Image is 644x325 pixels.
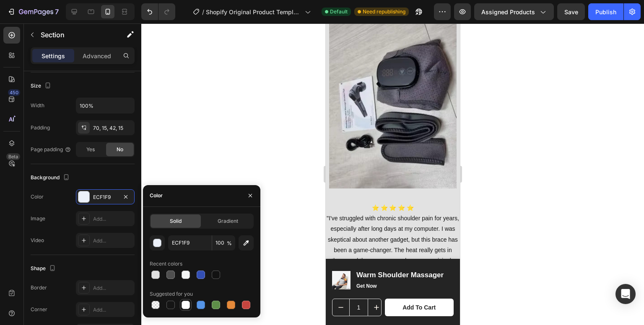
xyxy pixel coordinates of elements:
[564,8,578,15] span: Save
[168,235,212,250] input: Eg: FFFFFF
[202,8,204,16] span: /
[206,8,301,16] span: Shopify Original Product Template
[93,237,132,245] div: Add...
[31,306,47,313] div: Corner
[150,192,163,199] div: Color
[141,3,175,20] div: Undo/Redo
[31,102,44,109] div: Width
[31,124,50,132] div: Padding
[557,3,585,20] button: Save
[93,215,132,223] div: Add...
[326,23,460,325] iframe: Design area
[615,284,636,304] div: Open Intercom Messenger
[474,3,554,20] button: Assigned Products
[31,215,45,222] div: Image
[31,146,71,153] div: Page padding
[93,124,132,132] div: 70, 15, 42, 15
[595,8,616,16] div: Publish
[3,3,62,20] button: 7
[6,153,20,160] div: Beta
[227,240,232,247] span: %
[93,284,132,292] div: Add...
[42,52,65,60] p: Settings
[218,217,238,225] span: Gradient
[150,260,182,268] div: Recent colors
[8,89,20,96] div: 450
[31,193,44,201] div: Color
[117,146,123,153] span: No
[150,290,193,298] div: Suggested for you
[86,146,95,153] span: Yes
[31,172,71,183] div: Background
[31,80,53,92] div: Size
[76,98,134,113] input: Auto
[31,237,44,244] div: Video
[363,8,405,15] span: Need republishing
[481,8,535,16] span: Assigned Products
[41,30,109,40] p: Section
[1,179,133,190] p: ⭐ ⭐ ⭐ ⭐ ⭐
[170,217,182,225] span: Solid
[31,263,57,274] div: Shape
[588,3,623,20] button: Publish
[83,52,111,60] p: Advanced
[93,306,132,314] div: Add...
[55,7,59,17] p: 7
[1,190,133,274] p: "I've struggled with chronic shoulder pain for years, especially after long days at my computer. ...
[330,8,348,15] span: Default
[31,284,47,291] div: Border
[93,193,117,201] div: ECF1F9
